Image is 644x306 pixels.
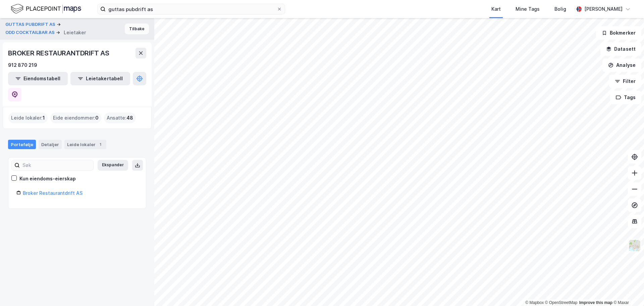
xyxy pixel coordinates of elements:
[23,190,83,196] a: Broker Restaurantdrift AS
[596,26,641,40] button: Bokmerker
[8,61,37,69] div: 912 870 219
[104,113,136,123] div: Ansatte :
[628,239,641,252] img: Z
[125,24,149,34] button: Tilbake
[579,300,612,305] a: Improve this map
[97,141,104,148] div: 1
[11,3,81,15] img: logo.f888ab2527a4732fd821a326f86c7f29.svg
[554,5,566,13] div: Bolig
[98,160,128,171] button: Ekspander
[8,72,68,85] button: Eiendomstabell
[602,58,641,72] button: Analyse
[20,160,93,170] input: Søk
[5,21,57,28] button: GUTTAS PUBDRIFT AS
[584,5,623,13] div: [PERSON_NAME]
[600,42,641,56] button: Datasett
[64,140,106,149] div: Leide lokaler
[525,300,544,305] a: Mapbox
[50,113,101,123] div: Eide eiendommer :
[95,114,99,122] span: 0
[610,274,644,306] div: Kontrollprogram for chat
[609,75,641,88] button: Filter
[19,175,76,183] div: Kun eiendoms-eierskap
[5,29,56,36] button: ODD COCKTAILBAR AS
[64,29,86,37] div: Leietaker
[39,140,62,149] div: Detaljer
[106,4,277,14] input: Søk på adresse, matrikkel, gårdeiere, leietakere eller personer
[610,274,644,306] iframe: Chat Widget
[43,114,45,122] span: 1
[491,5,501,13] div: Kart
[545,300,578,305] a: OpenStreetMap
[70,72,130,85] button: Leietakertabell
[610,91,641,104] button: Tags
[126,114,133,122] span: 48
[516,5,540,13] div: Mine Tags
[8,113,48,123] div: Leide lokaler :
[8,140,36,149] div: Portefølje
[8,48,111,58] div: BROKER RESTAURANTDRIFT AS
